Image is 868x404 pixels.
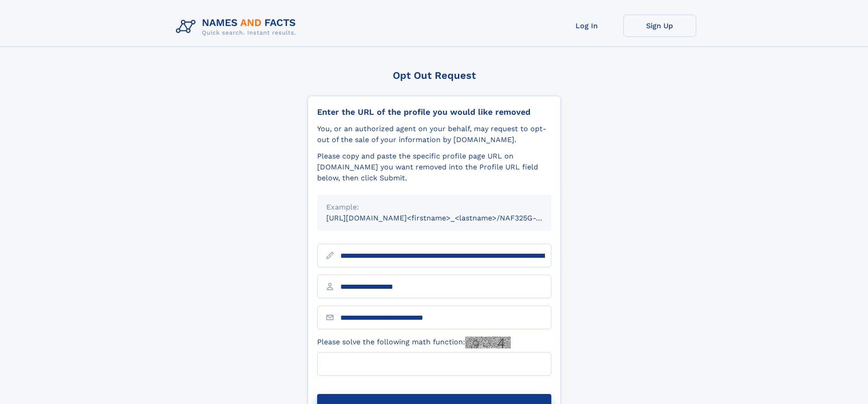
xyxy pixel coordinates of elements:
div: You, or an authorized agent on your behalf, may request to opt-out of the sale of your informatio... [317,123,551,145]
div: Example: [326,202,542,213]
div: Enter the URL of the profile you would like removed [317,107,551,117]
a: Sign Up [623,15,696,37]
a: Log In [550,15,623,37]
label: Please solve the following math function: [317,337,511,348]
img: Logo Names and Facts [172,15,303,39]
div: Opt Out Request [308,70,561,81]
small: [URL][DOMAIN_NAME]<firstname>_<lastname>/NAF325G-xxxxxxxx [326,214,569,222]
div: Please copy and paste the specific profile page URL on [DOMAIN_NAME] you want removed into the Pr... [317,151,551,184]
